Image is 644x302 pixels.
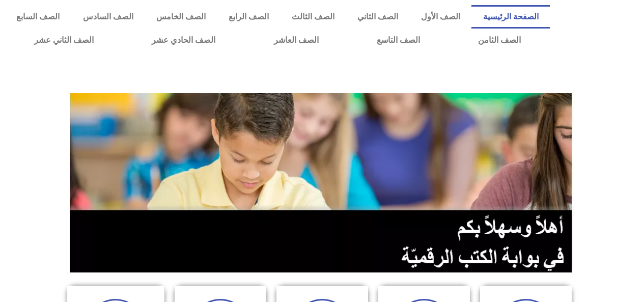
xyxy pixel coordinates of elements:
[409,5,471,29] a: الصف الأول
[346,5,409,29] a: الصف الثاني
[145,5,217,29] a: الصف الخامس
[449,29,550,52] a: الصف الثامن
[217,5,280,29] a: الصف الرابع
[280,5,346,29] a: الصف الثالث
[123,29,244,52] a: الصف الحادي عشر
[245,29,348,52] a: الصف العاشر
[348,29,449,52] a: الصف التاسع
[5,29,123,52] a: الصف الثاني عشر
[5,5,71,29] a: الصف السابع
[471,5,550,29] a: الصفحة الرئيسية
[71,5,145,29] a: الصف السادس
